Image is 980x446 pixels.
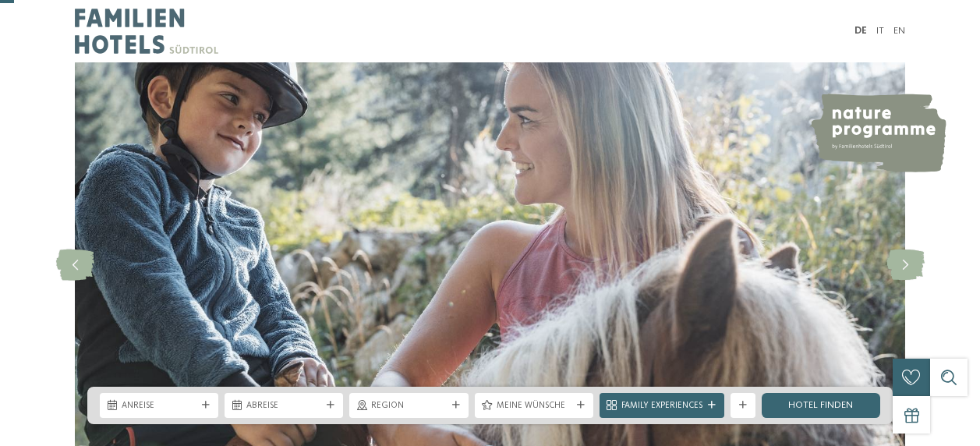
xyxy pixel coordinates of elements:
[246,400,321,412] span: Abreise
[621,400,702,412] span: Family Experiences
[809,94,946,172] img: nature programme by Familienhotels Südtirol
[371,400,446,412] span: Region
[893,26,905,36] a: EN
[122,400,196,412] span: Anreise
[762,393,880,418] a: Hotel finden
[497,400,571,412] span: Meine Wünsche
[854,26,867,36] a: DE
[876,26,884,36] a: IT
